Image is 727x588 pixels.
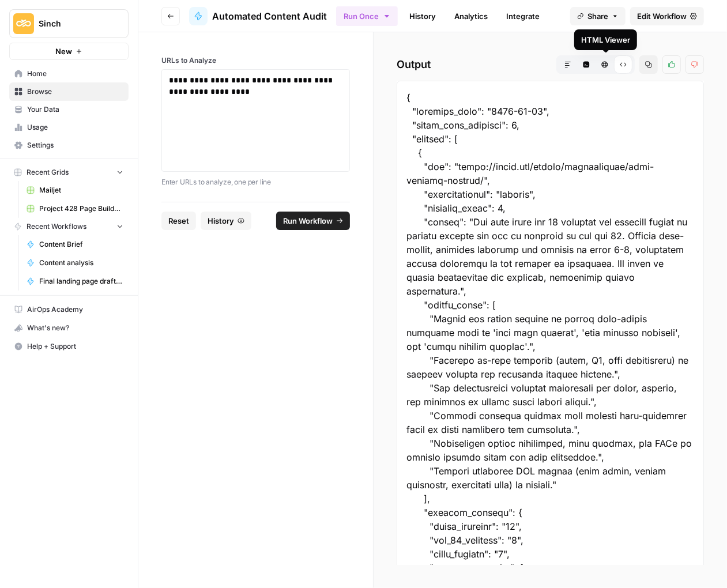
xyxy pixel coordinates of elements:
[27,140,123,150] span: Settings
[283,215,333,227] span: Run Workflow
[9,43,129,60] button: New
[9,82,129,101] a: Browse
[27,104,123,115] span: Your Data
[9,218,129,235] button: Recent Workflows
[9,319,129,337] button: What's new?
[39,239,123,250] span: Content Brief
[27,122,123,133] span: Usage
[201,212,251,230] button: History
[9,337,129,356] button: Help + Support
[208,215,234,227] span: History
[39,276,123,287] span: Final landing page drafter for Project 428 ([PERSON_NAME])
[21,272,129,291] a: Final landing page drafter for Project 428 ([PERSON_NAME])
[9,65,129,83] a: Home
[21,254,129,272] a: Content analysis
[637,10,687,22] span: Edit Workflow
[39,185,123,195] span: Mailjet
[189,7,327,25] a: Automated Content Audit
[570,7,626,25] button: Share
[27,167,69,178] span: Recent Grids
[276,212,350,230] button: Run Workflow
[27,304,123,315] span: AirOps Academy
[9,164,129,181] button: Recent Grids
[27,341,123,352] span: Help + Support
[27,69,123,79] span: Home
[21,181,129,199] a: Mailjet
[447,7,495,25] a: Analytics
[161,212,196,230] button: Reset
[39,18,108,29] span: Sinch
[9,118,129,137] a: Usage
[27,221,86,232] span: Recent Workflows
[161,176,350,188] p: Enter URLs to analyze, one per line
[336,6,398,26] button: Run Once
[499,7,547,25] a: Integrate
[21,199,129,218] a: Project 428 Page Builder Tracker (NEW)
[9,100,129,119] a: Your Data
[587,10,608,22] span: Share
[630,7,704,25] a: Edit Workflow
[9,9,129,38] button: Workspace: Sinch
[9,300,129,319] a: AirOps Academy
[55,46,72,57] span: New
[27,86,123,97] span: Browse
[402,7,443,25] a: History
[161,55,350,66] label: URLs to Analyze
[168,215,189,227] span: Reset
[9,136,129,154] a: Settings
[397,55,704,74] h2: Output
[212,9,327,23] span: Automated Content Audit
[39,258,123,268] span: Content analysis
[39,203,123,214] span: Project 428 Page Builder Tracker (NEW)
[13,13,34,34] img: Sinch Logo
[21,235,129,254] a: Content Brief
[10,319,128,337] div: What's new?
